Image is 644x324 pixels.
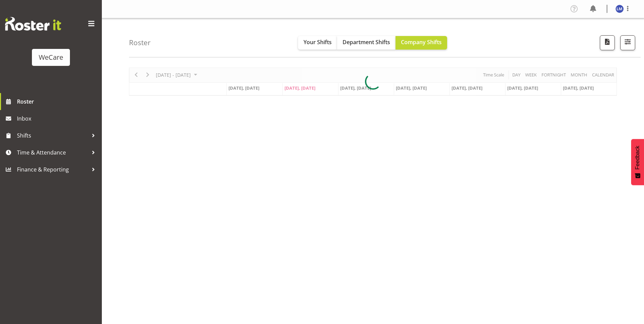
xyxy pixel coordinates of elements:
span: Feedback [634,146,641,169]
button: Department Shifts [337,36,395,50]
button: Company Shifts [395,36,447,50]
button: Feedback - Show survey [631,139,644,185]
img: Rosterit website logo [5,17,61,31]
img: lainie-montgomery10478.jpg [615,5,624,13]
span: Shifts [17,130,88,141]
span: Roster [17,96,98,107]
span: Inbox [17,113,98,124]
button: Download a PDF of the roster according to the set date range. [600,35,615,50]
span: Your Shifts [303,38,332,46]
button: Filter Shifts [620,35,635,50]
span: Finance & Reporting [17,164,88,175]
span: Time & Attendance [17,147,88,158]
h4: Roster [129,39,151,47]
span: Company Shifts [401,38,442,46]
div: WeCare [39,52,63,62]
button: Your Shifts [298,36,337,50]
span: Department Shifts [343,38,390,46]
